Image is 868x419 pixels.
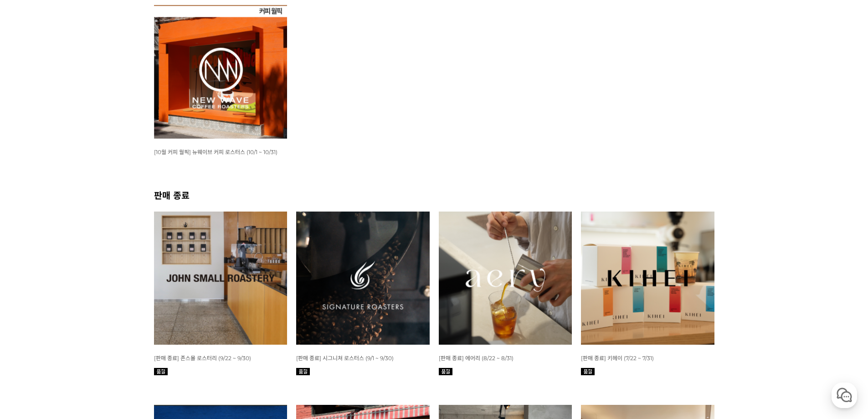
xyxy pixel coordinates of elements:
span: [10월 커피 월픽] 뉴웨이브 커피 로스터스 (10/1 ~ 10/31) [154,149,277,155]
img: 품절 [439,368,452,375]
img: [10월 커피 월픽] 뉴웨이브 커피 로스터스 (10/1 ~ 10/31) [154,5,288,139]
a: [판매 종료] 시그니쳐 로스터스 (9/1 ~ 9/30) [296,354,394,362]
a: [판매 종료] 존스몰 로스터리 (9/22 ~ 9/30) [154,354,251,362]
a: [판매 종료] 에어리 (8/22 ~ 8/31) [439,354,514,362]
img: 품절 [296,368,310,375]
img: [판매 종료] 시그니쳐 로스터스 (9/1 ~ 9/30) [296,212,430,345]
span: [판매 종료] 키헤이 (7/22 ~ 7/31) [581,355,654,362]
span: 홈 [29,303,34,310]
span: 대화 [83,303,94,310]
span: [판매 종료] 시그니쳐 로스터스 (9/1 ~ 9/30) [296,355,394,362]
span: [판매 종료] 존스몰 로스터리 (9/22 ~ 9/30) [154,355,251,362]
span: 설정 [141,303,152,310]
span: [판매 종료] 에어리 (8/22 ~ 8/31) [439,355,514,362]
a: [판매 종료] 키헤이 (7/22 ~ 7/31) [581,354,654,362]
img: 7월 커피 스몰 월픽 키헤이 [581,212,714,345]
img: 8월 커피 스몰 월픽 에어리 [439,212,572,345]
img: [판매 종료] 존스몰 로스터리 (9/22 ~ 9/30) [154,212,288,345]
h2: 판매 종료 [154,188,714,202]
a: 대화 [60,289,118,312]
a: [10월 커피 월픽] 뉴웨이브 커피 로스터스 (10/1 ~ 10/31) [154,148,277,155]
a: 홈 [3,289,60,312]
a: 설정 [118,289,175,312]
img: 품절 [154,368,168,375]
img: 품절 [581,368,595,375]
